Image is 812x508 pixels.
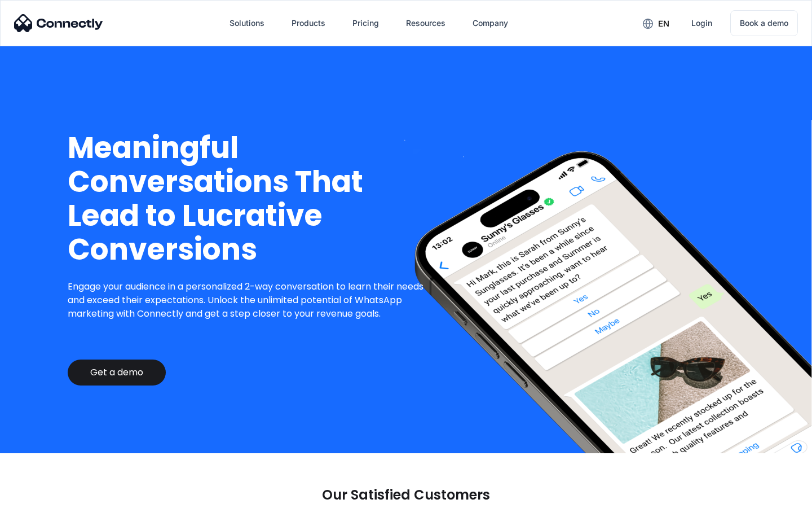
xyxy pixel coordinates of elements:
p: Our Satisfied Customers [322,487,490,503]
a: Book a demo [730,10,798,36]
div: Resources [406,15,445,31]
div: Login [691,15,712,31]
aside: Language selected: English [11,488,68,504]
p: Engage your audience in a personalized 2-way conversation to learn their needs and exceed their e... [68,280,433,321]
div: Get a demo [90,367,143,378]
div: en [658,16,669,32]
div: Resources [397,10,454,37]
div: Solutions [220,10,273,37]
img: Connectly Logo [14,14,103,32]
div: en [634,15,678,32]
ul: Language list [23,488,68,504]
div: Company [464,10,517,37]
div: Company [473,15,508,31]
div: Products [292,15,325,31]
div: Solutions [230,15,264,31]
div: Pricing [352,15,379,31]
a: Get a demo [68,360,166,386]
a: Login [682,10,721,37]
div: Products [283,10,334,37]
a: Pricing [343,10,388,37]
h1: Meaningful Conversations That Lead to Lucrative Conversions [68,131,433,266]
